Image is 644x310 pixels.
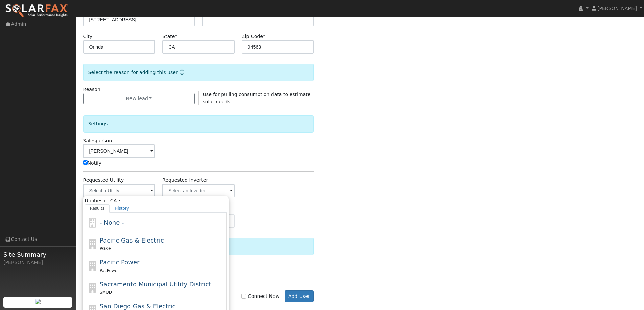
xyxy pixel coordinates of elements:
img: retrieve [35,299,41,304]
input: Select an Inverter [162,184,235,197]
span: Pacific Gas & Electric [100,237,164,244]
label: Connect Now [241,293,279,300]
label: Requested Utility [83,177,124,184]
span: [PERSON_NAME] [597,6,637,11]
label: State [162,33,177,40]
span: Site Summary [3,250,72,259]
input: Notify [83,160,88,165]
label: Notify [83,160,102,167]
a: History [110,204,134,213]
label: Requested Inverter [162,177,208,184]
span: Utilities in [85,197,227,204]
label: Reason [83,86,100,93]
label: Zip Code [242,33,265,40]
span: Required [263,34,265,39]
input: Connect Now [241,294,246,299]
span: Sacramento Municipal Utility District [100,281,211,288]
span: San Diego Gas & Electric [100,303,175,310]
span: PG&E [100,246,111,251]
a: CA [110,197,121,204]
input: Select a User [83,144,156,158]
button: Add User [285,290,314,302]
span: Pacific Power [100,259,139,266]
label: City [83,33,93,40]
div: [PERSON_NAME] [3,259,72,266]
span: SMUD [100,290,112,295]
span: Use for pulling consumption data to estimate solar needs [203,92,311,104]
input: Select a Utility [83,184,156,197]
a: Reason for new user [178,69,184,75]
img: SolarFax [5,4,69,18]
span: Required [175,34,177,39]
div: Settings [83,115,314,133]
span: PacPower [100,268,119,273]
a: Results [85,204,110,213]
span: - None - [100,219,124,226]
button: New lead [83,93,195,105]
label: Salesperson [83,137,112,144]
div: Select the reason for adding this user [83,64,314,81]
